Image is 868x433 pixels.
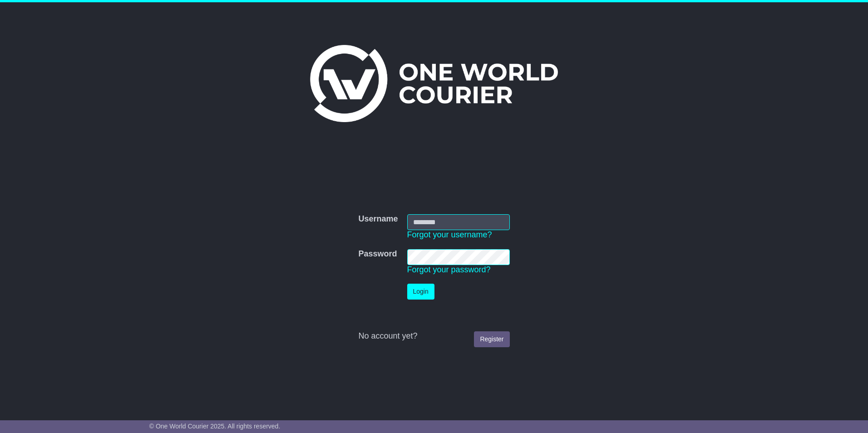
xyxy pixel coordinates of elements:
span: © One World Courier 2025. All rights reserved. [149,423,281,430]
a: Register [474,331,509,347]
a: Forgot your password? [407,265,491,274]
label: Password [358,249,397,259]
div: No account yet? [358,331,509,341]
button: Login [407,284,434,300]
label: Username [358,214,398,224]
img: One World [310,45,558,122]
a: Forgot your username? [407,230,492,239]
